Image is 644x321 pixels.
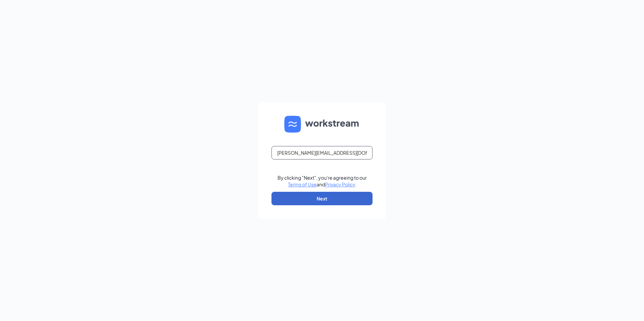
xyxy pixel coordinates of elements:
[325,181,355,187] a: Privacy Policy
[271,146,373,159] input: Email
[271,192,373,205] button: Next
[288,181,317,187] a: Terms of Use
[284,116,360,133] img: WS logo and Workstream text
[278,174,367,188] div: By clicking "Next", you're agreeing to our and .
